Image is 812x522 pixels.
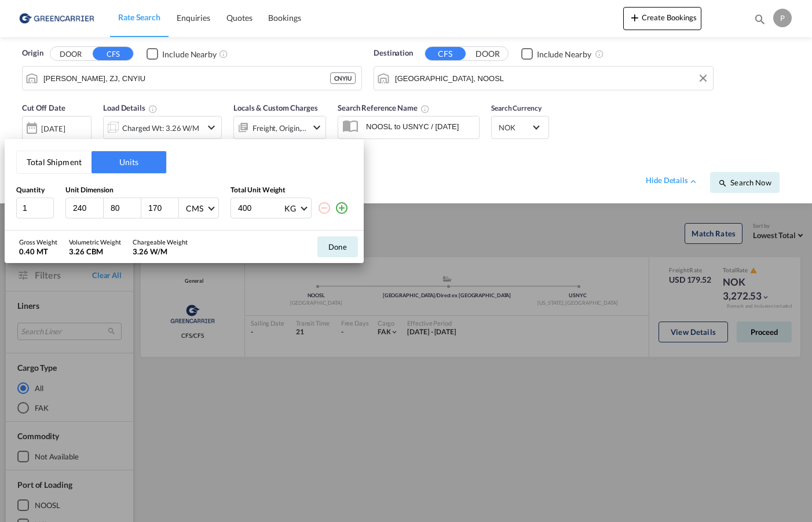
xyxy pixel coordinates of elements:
input: W [109,203,141,213]
md-icon: icon-plus-circle-outline [335,201,349,215]
div: 3.26 CBM [69,246,121,257]
input: Enter weight [237,198,283,218]
div: Total Unit Weight [231,185,352,195]
button: Total Shipment [17,151,92,173]
div: Gross Weight [19,238,57,246]
div: 3.26 W/M [133,246,188,257]
button: Units [92,151,166,173]
div: CMS [186,203,203,213]
div: 0.40 MT [19,246,57,257]
div: Quantity [16,185,54,195]
button: Done [317,236,358,257]
div: Chargeable Weight [133,238,188,246]
input: H [147,203,178,213]
input: L [72,203,103,213]
div: Volumetric Weight [69,238,121,246]
md-icon: icon-minus-circle-outline [317,201,331,215]
input: Qty [16,198,54,218]
div: KG [284,203,296,213]
div: Unit Dimension [65,185,219,195]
